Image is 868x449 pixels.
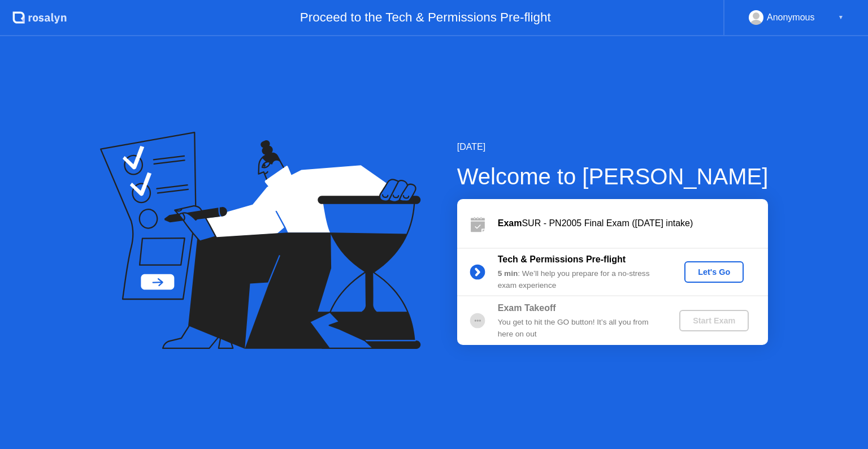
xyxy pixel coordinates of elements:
button: Let's Go [684,261,744,283]
div: Welcome to [PERSON_NAME] [457,159,769,193]
div: : We’ll help you prepare for a no-stress exam experience [498,268,661,291]
div: SUR - PN2005 Final Exam ([DATE] intake) [498,217,768,230]
div: Start Exam [684,316,744,325]
div: Anonymous [767,10,815,25]
div: Let's Go [689,267,739,277]
div: You get to hit the GO button! It’s all you from here on out [498,317,661,340]
b: 5 min [498,269,518,278]
div: [DATE] [457,140,769,154]
b: Exam Takeoff [498,303,556,313]
b: Exam [498,218,522,228]
div: ▼ [838,10,844,25]
button: Start Exam [679,310,749,331]
b: Tech & Permissions Pre-flight [498,254,626,264]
